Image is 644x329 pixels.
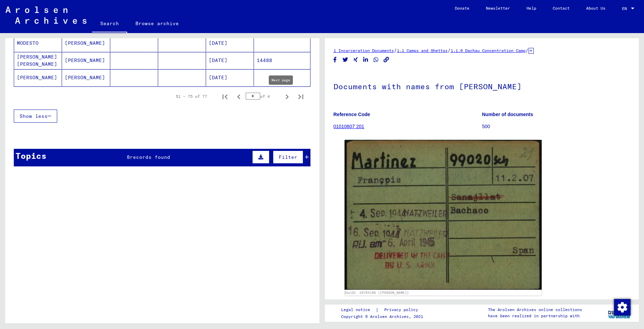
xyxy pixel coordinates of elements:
button: Share on Xing [352,55,359,64]
span: / [525,47,529,53]
b: Reference Code [334,112,370,117]
a: DocID: 10704196 ([PERSON_NAME]) [345,291,409,295]
span: Show less [20,113,48,119]
span: / [394,47,397,53]
mat-cell: [DATE] [206,52,254,69]
mat-cell: [PERSON_NAME] [PERSON_NAME] [14,52,62,69]
mat-cell: [PERSON_NAME] [62,35,110,52]
div: of 4 [246,93,280,100]
button: Share on LinkedIn [362,55,369,64]
a: 1.1.6 Dachau Concentration Camp [451,48,525,53]
mat-cell: 14488 [254,52,310,69]
span: 8 [127,154,130,160]
div: Change consent [614,299,630,315]
a: Legal notice [341,306,376,313]
a: Browse archive [127,15,187,32]
mat-cell: [PERSON_NAME] [62,69,110,86]
h1: Documents with names from [PERSON_NAME] [334,71,631,101]
div: 51 – 75 of 77 [176,93,207,100]
img: Change consent [614,299,631,316]
mat-cell: [DATE] [206,35,254,52]
button: Previous page [232,90,246,103]
span: EN [622,6,630,11]
p: Copyright © Arolsen Archives, 2021 [341,313,426,320]
button: Share on WhatsApp [372,55,380,64]
span: Filter [279,154,297,160]
a: 01010607 201 [334,124,365,129]
button: Copy link [383,55,390,64]
mat-cell: [DATE] [206,69,254,86]
p: The Arolsen Archives online collections [488,307,582,313]
button: Next page [280,90,294,103]
button: Share on Twitter [342,55,349,64]
p: 500 [482,123,630,130]
div: Topics [16,150,47,162]
button: First page [218,90,232,103]
img: yv_logo.png [606,304,632,321]
a: 1.1 Camps and Ghettos [397,48,448,53]
mat-cell: MODESTO [14,35,62,52]
mat-cell: [PERSON_NAME] [14,69,62,86]
a: Privacy policy [379,306,426,313]
mat-cell: [PERSON_NAME] [62,52,110,69]
b: Number of documents [482,112,533,117]
div: | [341,306,426,313]
img: Arolsen_neg.svg [6,7,86,24]
span: / [448,47,451,53]
a: 1 Incarceration Documents [334,48,394,53]
button: Share on Facebook [331,55,339,64]
img: 001.jpg [345,140,542,290]
p: have been realized in partnership with [488,313,582,319]
span: records found [130,154,170,160]
button: Last page [294,90,308,103]
button: Show less [14,110,57,123]
a: Search [92,15,127,33]
button: Filter [273,151,303,164]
